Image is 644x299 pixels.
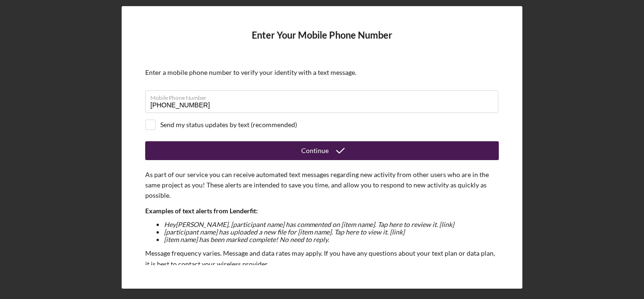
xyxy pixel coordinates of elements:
[160,121,297,129] div: Send my status updates by text (recommended)
[145,141,499,160] button: Continue
[164,221,499,228] li: Hey [PERSON_NAME] , [participant name] has commented on [item name]. Tap here to review it. [link]
[145,170,499,201] p: As part of our service you can receive automated text messages regarding new activity from other ...
[145,206,499,216] p: Examples of text alerts from Lenderfit:
[164,236,499,243] li: [item name] has been marked complete! No need to reply.
[145,30,499,55] h4: Enter Your Mobile Phone Number
[301,141,329,160] div: Continue
[145,69,499,76] div: Enter a mobile phone number to verify your identity with a text message.
[150,91,498,101] label: Mobile Phone Number
[145,248,499,269] p: Message frequency varies. Message and data rates may apply. If you have any questions about your ...
[164,228,499,236] li: [participant name] has uploaded a new file for [item name]. Tap here to view it. [link]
